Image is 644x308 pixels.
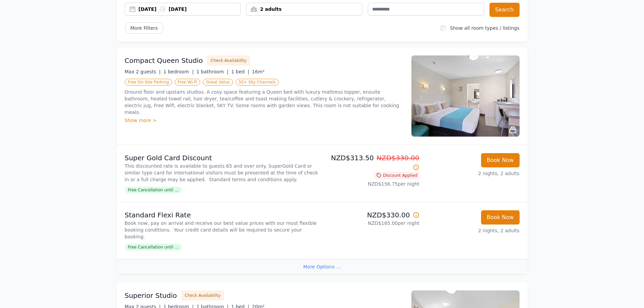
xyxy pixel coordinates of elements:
p: NZD$165.00 per night [325,220,420,227]
p: NZD$313.50 [325,153,420,172]
p: Book now, pay on arrival and receive our best value prices with our most flexible booking conditi... [125,220,319,240]
p: This discounted rate is available to guests 65 and over only. SuperGold Card or similar type card... [125,163,319,183]
span: 1 bed | [231,69,249,74]
span: Free Cancellation until ... [125,244,182,251]
span: Free On-Site Parking [125,79,172,86]
div: Show more > [125,117,403,124]
p: 2 nights, 2 adults [425,170,520,177]
button: Check Availability [181,290,224,301]
span: NZD$330.00 [377,154,420,162]
span: 50+ Sky Channels [236,79,279,86]
span: Max 2 guests | [125,69,161,74]
span: Free Cancellation until ... [125,187,182,193]
span: Great Value [203,79,233,86]
span: More Filters [125,22,164,34]
p: Super Gold Card Discount [125,153,319,163]
span: 1 bathroom | [196,69,229,74]
div: 2 adults [246,6,362,13]
h3: Compact Queen Studio [125,56,203,65]
p: NZD$330.00 [325,210,420,220]
span: Discount Applied [374,172,420,179]
button: Book Now [481,210,520,224]
span: 1 bedroom | [163,69,194,74]
p: 2 nights, 2 adults [425,227,520,234]
span: 16m² [252,69,264,74]
div: More Options ... [117,259,528,274]
button: Book Now [481,153,520,167]
p: Standard Flexi Rate [125,210,319,220]
div: [DATE] [DATE] [139,6,241,13]
p: Ground floor and upstairs studios. A cosy space featuring a Queen bed with luxury mattress topper... [125,89,403,116]
button: Check Availability [207,55,250,66]
h3: Superior Studio [125,291,177,300]
span: Free Wi-Fi [175,79,200,86]
button: Search [490,3,520,17]
p: NZD$156.75 per night [325,181,420,187]
label: Show all room types / listings [450,25,519,31]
